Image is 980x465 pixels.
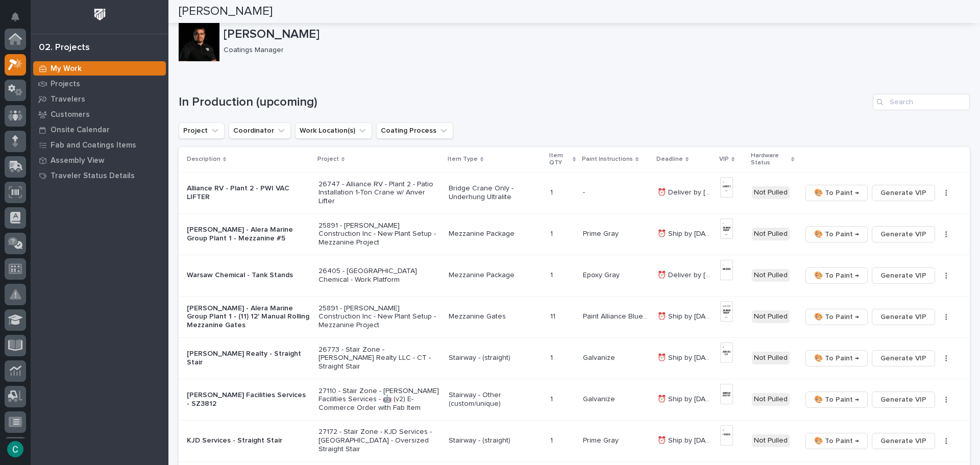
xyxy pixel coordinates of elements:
[872,185,935,201] button: Generate VIP
[51,64,82,74] p: My Work
[187,350,310,367] p: [PERSON_NAME] Realty - Straight Stair
[179,213,970,255] tr: [PERSON_NAME] - Alera Marine Group Plant 1 - Mezzanine #525891 - [PERSON_NAME] Construction Inc -...
[657,310,714,321] p: ⏰ Ship by 9/30/25
[318,304,441,330] p: 25891 - [PERSON_NAME] Construction Inc - New Plant Setup - Mezzanine Project
[187,391,310,408] p: [PERSON_NAME] Facilities Services - SZ3812
[805,433,868,449] button: 🎨 To Paint →
[179,296,970,337] tr: [PERSON_NAME] - Alera Marine Group Plant 1 - (11) 12' Manual Rolling Mezzanine Gates25891 - [PERS...
[582,154,633,165] p: Paint Instructions
[51,95,85,104] p: Travelers
[224,46,962,55] p: Coatings Manager
[90,5,109,24] img: Workspace Logo
[814,352,859,364] span: 🎨 To Paint →
[752,228,790,240] div: Not Pulled
[224,27,966,42] p: [PERSON_NAME]
[550,352,555,362] p: 1
[814,394,859,406] span: 🎨 To Paint →
[449,354,542,362] p: Stairway - (straight)
[814,311,859,323] span: 🎨 To Paint →
[872,433,935,449] button: Generate VIP
[751,150,789,169] p: Hardware Status
[550,393,555,404] p: 1
[31,153,168,168] a: Assembly View
[295,123,372,139] button: Work Location(s)
[805,267,868,284] button: 🎨 To Paint →
[5,438,26,460] button: users-avatar
[805,226,868,242] button: 🎨 To Paint →
[13,12,26,29] div: Notifications
[550,186,555,197] p: 1
[805,350,868,366] button: 🎨 To Paint →
[656,154,683,165] p: Deadline
[5,6,26,28] button: Notifications
[317,154,339,165] p: Project
[39,42,90,54] div: 02. Projects
[657,228,714,238] p: ⏰ Ship by 9/26/25
[31,168,168,183] a: Traveler Status Details
[376,123,453,139] button: Coating Process
[583,269,622,280] p: Epoxy Gray
[880,311,926,323] span: Generate VIP
[805,309,868,325] button: 🎨 To Paint →
[752,352,790,364] div: Not Pulled
[550,434,555,445] p: 1
[318,222,441,247] p: 25891 - [PERSON_NAME] Construction Inc - New Plant Setup - Mezzanine Project
[880,394,926,406] span: Generate VIP
[583,186,587,197] p: -
[31,91,168,107] a: Travelers
[657,434,714,445] p: ⏰ Ship by 10/3/25
[31,122,168,137] a: Onsite Calendar
[187,304,310,330] p: [PERSON_NAME] - Alera Marine Group Plant 1 - (11) 12' Manual Rolling Mezzanine Gates
[872,226,935,242] button: Generate VIP
[449,184,542,202] p: Bridge Crane Only - Underhung Ultralite
[814,187,859,199] span: 🎨 To Paint →
[31,137,168,153] a: Fab and Coatings Items
[187,271,310,280] p: Warsaw Chemical - Tank Stands
[657,186,714,197] p: ⏰ Deliver by 8/28/25
[448,154,478,165] p: Item Type
[51,80,80,89] p: Projects
[179,172,970,213] tr: Alliance RV - Plant 2 - PWI VAC LIFTER26747 - Alliance RV - Plant 2 - Patio Installation 1-Ton Cr...
[549,150,570,169] p: Item QTY
[805,185,868,201] button: 🎨 To Paint →
[179,337,970,379] tr: [PERSON_NAME] Realty - Straight Stair26773 - Stair Zone - [PERSON_NAME] Realty LLC - CT - Straigh...
[179,420,970,461] tr: KJD Services - Straight Stair27172 - Stair Zone - KJD Services - [GEOGRAPHIC_DATA] - Oversized St...
[873,94,970,110] input: Search
[31,76,168,91] a: Projects
[583,352,617,362] p: Galvanize
[550,228,555,238] p: 1
[318,346,441,371] p: 26773 - Stair Zone - [PERSON_NAME] Realty LLC - CT - Straight Stair
[229,123,291,139] button: Coordinator
[51,156,104,165] p: Assembly View
[318,428,441,453] p: 27172 - Stair Zone - KJD Services - [GEOGRAPHIC_DATA] - Oversized Straight Stair
[657,393,714,404] p: ⏰ Ship by 10/3/25
[583,434,621,445] p: Prime Gray
[752,269,790,282] div: Not Pulled
[752,393,790,406] div: Not Pulled
[318,180,441,206] p: 26747 - Alliance RV - Plant 2 - Patio Installation 1-Ton Crane w/ Anver Lifter
[814,435,859,447] span: 🎨 To Paint →
[31,61,168,76] a: My Work
[318,267,441,284] p: 26405 - [GEOGRAPHIC_DATA] Chemical - Work Platform
[550,269,555,280] p: 1
[657,352,714,362] p: ⏰ Ship by 10/1/25
[187,436,310,445] p: KJD Services - Straight Stair
[449,271,542,280] p: Mezzanine Package
[449,312,542,321] p: Mezzanine Gates
[449,436,542,445] p: Stairway - (straight)
[51,110,90,119] p: Customers
[880,228,926,240] span: Generate VIP
[179,95,869,110] h1: In Production (upcoming)
[51,141,136,150] p: Fab and Coatings Items
[179,379,970,420] tr: [PERSON_NAME] Facilities Services - SZ381227110 - Stair Zone - [PERSON_NAME] Facilities Services ...
[872,309,935,325] button: Generate VIP
[51,126,110,135] p: Onsite Calendar
[814,228,859,240] span: 🎨 To Paint →
[805,391,868,408] button: 🎨 To Paint →
[179,255,970,296] tr: Warsaw Chemical - Tank Stands26405 - [GEOGRAPHIC_DATA] Chemical - Work PlatformMezzanine Package1...
[179,123,225,139] button: Project
[880,435,926,447] span: Generate VIP
[880,270,926,282] span: Generate VIP
[752,186,790,199] div: Not Pulled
